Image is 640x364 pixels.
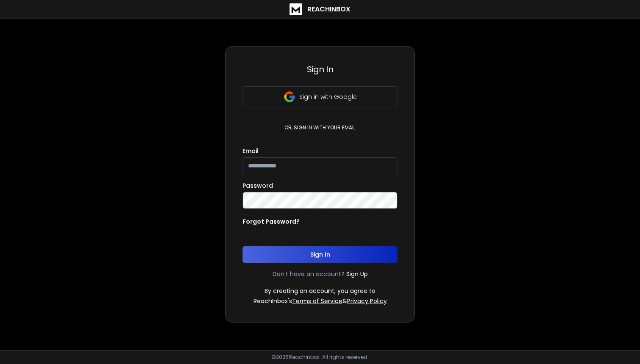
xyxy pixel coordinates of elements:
button: Sign In [243,246,397,263]
a: Terms of Service [292,297,342,305]
p: or, sign in with your email [281,124,359,131]
p: By creating an account, you agree to [265,287,375,295]
a: ReachInbox [290,3,350,15]
p: ReachInbox's & [254,297,387,305]
h1: ReachInbox [307,4,350,14]
h3: Sign In [243,63,397,75]
p: © 2025 Reachinbox. All rights reserved. [271,354,369,361]
p: Don't have an account? [273,270,345,278]
a: Sign Up [346,270,368,278]
p: Sign in with Google [299,93,357,101]
label: Email [243,148,259,154]
label: Password [243,183,273,189]
button: Sign in with Google [243,86,397,107]
p: Forgot Password? [243,217,300,226]
img: logo [290,3,302,15]
a: Privacy Policy [347,297,387,305]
